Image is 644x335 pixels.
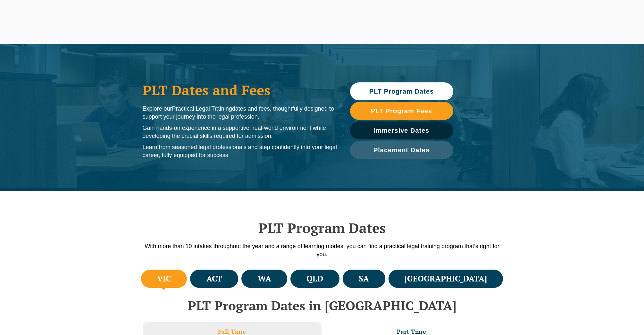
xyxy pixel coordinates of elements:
h2: PLT Program Dates [139,220,505,236]
span: Placement Dates [373,147,430,153]
h2: PLT Program Dates in [GEOGRAPHIC_DATA] [139,298,505,313]
span: Immersive Dates [374,127,430,134]
span: Practical Legal Training [172,105,232,112]
h1: PLT Dates and Fees [143,82,337,98]
a: Immersive Dates [350,121,453,139]
a: PLT Program Dates [350,82,453,100]
p: Gain hands-on experience in a supportive, real-world environment while developing the crucial ski... [143,124,337,140]
h4: ACT [206,273,222,284]
p: With more than 10 intakes throughout the year and a range of learning modes, you can find a pract... [139,242,505,258]
h4: WA [258,273,271,284]
p: Learn from seasoned legal professionals and step confidently into your legal career, fully equipp... [143,143,337,159]
h4: QLD [306,273,323,284]
h4: SA [359,273,369,284]
span: PLT Program Dates [369,88,434,95]
h4: VIC [157,273,171,284]
a: PLT Program Fees [350,102,453,120]
a: Placement Dates [350,141,453,159]
span: PLT Program Fees [371,108,432,114]
p: Explore our dates and fees, thoughtfully designed to support your journey into the legal profession. [143,105,337,121]
h4: [GEOGRAPHIC_DATA] [405,273,487,284]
